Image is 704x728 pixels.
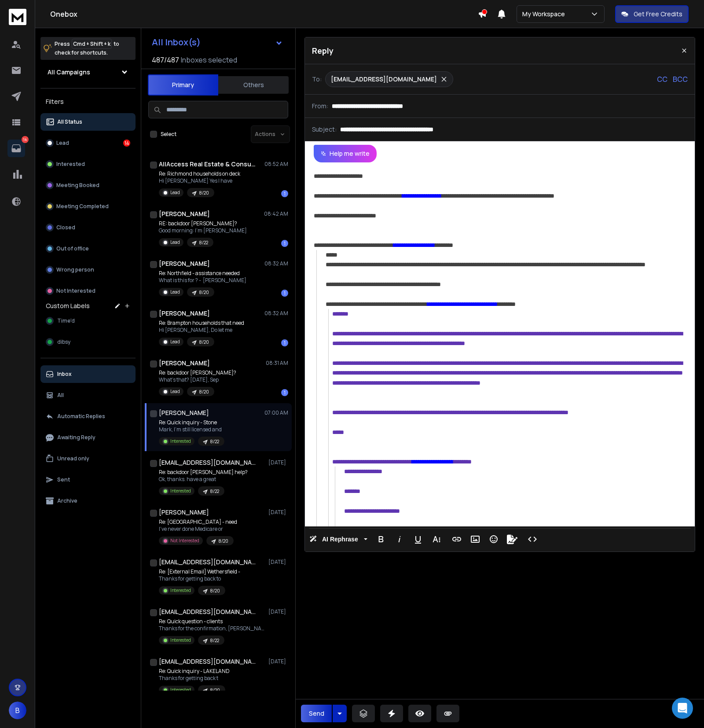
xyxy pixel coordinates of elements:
[40,365,136,383] button: Inbox
[373,530,389,548] button: Bold (⌘B)
[159,259,210,268] h1: [PERSON_NAME]
[57,371,72,378] p: Inbox
[40,312,136,330] button: Time'd
[159,210,210,218] h1: [PERSON_NAME]
[264,310,288,317] p: 08:32 AM
[159,220,247,227] p: RE: backdoor [PERSON_NAME]?
[524,530,541,548] button: Code View
[48,68,90,77] h1: All Campaigns
[170,438,191,445] p: Interested
[159,369,236,376] p: Re: backdoor [PERSON_NAME]?
[199,339,209,346] p: 8/20
[159,618,264,625] p: Re: Quick question - clients
[448,530,465,548] button: Insert Link (⌘K)
[266,360,288,367] p: 08:31 AM
[56,140,69,147] p: Lead
[40,386,136,404] button: All
[268,509,288,516] p: [DATE]
[199,190,209,196] p: 8/20
[159,607,256,616] h1: [EMAIL_ADDRESS][DOMAIN_NAME]
[159,376,236,383] p: What’s that? [DATE], Sep
[56,203,109,210] p: Meeting Completed
[56,245,89,252] p: Out of office
[634,10,682,18] p: Get Free Credits
[56,161,85,168] p: Interested
[312,102,328,110] p: From:
[159,426,224,433] p: Mark, I'm still licensed and
[56,266,94,273] p: Wrong person
[312,75,322,84] p: To:
[159,170,240,177] p: Re: Richmond households on deck
[9,702,26,719] button: B
[268,608,288,615] p: [DATE]
[40,333,136,351] button: dibsy
[57,497,77,504] p: Archive
[40,176,136,194] button: Meeting Booked
[57,317,75,324] span: Time'd
[46,301,90,310] h3: Custom Labels
[312,125,337,134] p: Subject:
[159,657,256,666] h1: [EMAIL_ADDRESS][DOMAIN_NAME]
[159,277,246,284] p: What is this for ? - [PERSON_NAME]
[281,190,288,197] div: 1
[7,140,25,157] a: 14
[170,239,180,246] p: Lead
[159,177,240,184] p: Hi [PERSON_NAME] Yes I have
[57,455,89,462] p: Unread only
[40,155,136,173] button: Interested
[159,160,256,169] h1: AllAccess Real Estate & Consulting
[170,488,191,494] p: Interested
[312,44,334,57] p: Reply
[210,438,219,445] p: 8/22
[22,136,29,143] p: 14
[281,290,288,297] div: 1
[281,339,288,346] div: 1
[159,508,209,517] h1: [PERSON_NAME]
[55,40,119,57] p: Press to check for shortcuts.
[159,227,247,234] p: Good morning: I'm [PERSON_NAME]
[159,625,264,632] p: Thanks for the confirmation, [PERSON_NAME]. The
[672,698,693,719] div: Open Intercom Messenger
[391,530,408,548] button: Italic (⌘I)
[148,74,218,96] button: Primary
[170,637,191,643] p: Interested
[657,74,667,85] p: CC
[268,658,288,665] p: [DATE]
[40,219,136,236] button: Closed
[170,189,180,196] p: Lead
[268,459,288,466] p: [DATE]
[40,261,136,279] button: Wrong person
[159,558,256,566] h1: [EMAIL_ADDRESS][DOMAIN_NAME]
[268,559,288,566] p: [DATE]
[40,198,136,215] button: Meeting Completed
[152,38,201,47] h1: All Inbox(s)
[40,282,136,300] button: Not Interested
[485,530,502,548] button: Emoticons
[9,9,26,25] img: logo
[264,409,288,416] p: 07:00 AM
[522,10,568,18] p: My Workspace
[159,476,248,483] p: Ok, thanks. have a great
[218,75,289,95] button: Others
[210,687,220,694] p: 8/20
[40,429,136,446] button: Awaiting Reply
[199,389,209,395] p: 8/20
[56,182,99,189] p: Meeting Booked
[467,530,484,548] button: Insert Image (⌘P)
[159,518,237,526] p: Re: [GEOGRAPHIC_DATA] - need
[40,240,136,257] button: Out of office
[170,388,180,395] p: Lead
[40,96,136,108] h3: Filters
[40,492,136,510] button: Archive
[264,210,288,217] p: 08:42 AM
[159,320,244,327] p: Re: Brampton households that need
[159,568,240,575] p: Re: [External Email] Wethersfield -
[170,289,180,295] p: Lead
[281,240,288,247] div: 1
[673,74,688,85] p: BCC
[159,419,224,426] p: Re: Quick inquiry - Stone
[428,530,445,548] button: More Text
[264,161,288,168] p: 08:52 AM
[57,413,105,420] p: Automatic Replies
